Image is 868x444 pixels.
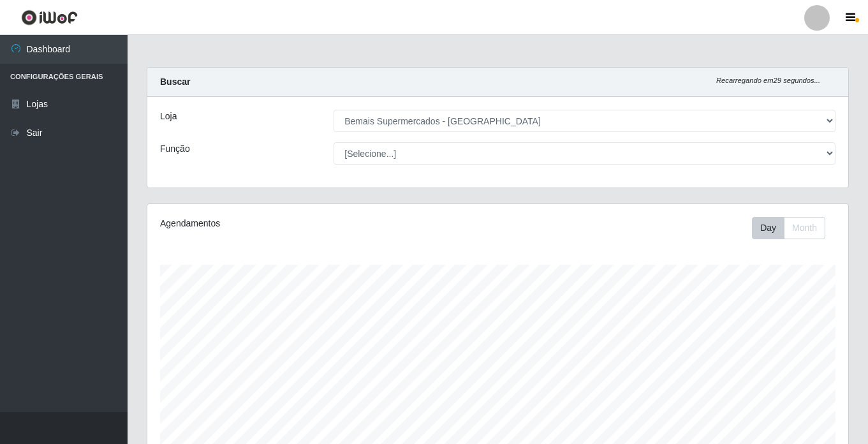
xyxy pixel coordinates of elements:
[752,217,825,239] div: First group
[752,217,835,239] div: Toolbar with button groups
[784,217,825,239] button: Month
[160,142,190,156] label: Função
[21,10,78,26] img: CoreUI Logo
[716,77,820,84] i: Recarregando em 29 segundos...
[160,110,177,123] label: Loja
[752,217,784,239] button: Day
[160,217,430,230] div: Agendamentos
[160,77,190,87] strong: Buscar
